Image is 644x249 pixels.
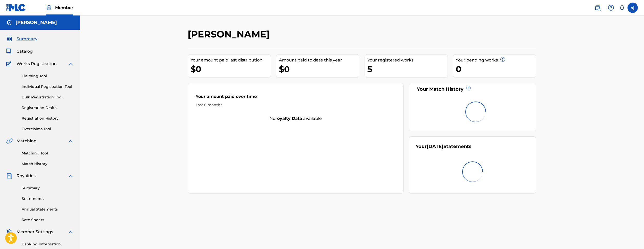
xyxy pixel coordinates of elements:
[188,28,272,40] h2: [PERSON_NAME]
[22,105,74,111] a: Registration Drafts
[55,5,73,11] span: Member
[22,84,74,89] a: Individual Registration Tool
[595,5,601,11] img: search
[68,138,74,144] img: expand
[22,126,74,132] a: Overclaims Tool
[188,115,403,122] div: No available
[367,57,448,63] div: Your registered works
[16,36,37,42] span: Summary
[191,57,271,63] div: Your amount paid last distribution
[608,5,614,11] img: help
[68,173,74,179] img: expand
[456,57,536,63] div: Your pending works
[22,207,74,212] a: Annual Statements
[501,57,505,61] span: ?
[6,138,13,144] img: Matching
[6,48,12,55] img: Catalog
[196,94,396,102] div: Your amount paid over time
[22,95,74,100] a: Bulk Registration Tool
[22,242,74,247] a: Banking Information
[275,116,302,121] strong: royalty data
[6,61,13,67] img: Works Registration
[464,100,488,124] img: preloader
[22,185,74,191] a: Summary
[16,138,37,144] span: Matching
[22,116,74,121] a: Registration History
[6,36,37,42] a: SummarySummary
[619,5,624,10] div: Notifications
[6,36,12,42] img: Summary
[592,3,603,13] a: Public Search
[456,63,536,75] div: 0
[367,63,448,75] div: 5
[466,86,470,90] span: ?
[22,73,74,79] a: Claiming Tool
[6,48,33,55] a: CatalogCatalog
[16,48,33,55] span: Catalog
[22,217,74,223] a: Rate Sheets
[16,61,57,67] span: Works Registration
[22,196,74,201] a: Statements
[6,20,12,26] img: Accounts
[68,61,74,67] img: expand
[628,3,638,13] div: User Menu
[606,3,616,13] div: Help
[6,229,12,235] img: Member Settings
[427,144,443,149] span: [DATE]
[6,173,12,179] img: Royalties
[461,160,484,184] img: preloader
[6,4,26,11] img: MLC Logo
[22,151,74,156] a: Matching Tool
[16,229,53,235] span: Member Settings
[416,86,530,93] div: Your Match History
[191,63,271,75] div: $0
[416,143,472,150] div: Your Statements
[196,102,396,108] div: Last 6 months
[46,5,52,11] img: Top Rightsholder
[279,57,359,63] div: Amount paid to date this year
[68,229,74,235] img: expand
[16,173,36,179] span: Royalties
[279,63,359,75] div: $0
[15,20,57,26] h5: samy jebari
[22,161,74,167] a: Match History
